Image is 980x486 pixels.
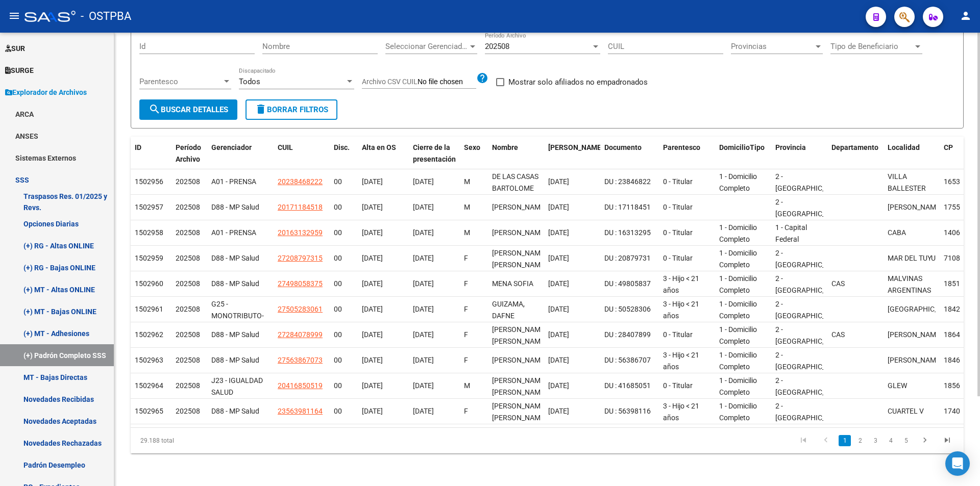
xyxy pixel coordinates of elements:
datatable-header-cell: Alta en OS [358,137,409,170]
span: M [464,177,470,186]
span: 20416850519 [278,381,323,390]
datatable-header-cell: Departamento [827,137,884,170]
span: [DATE] [548,305,569,313]
span: [DATE] [362,330,383,339]
span: [DATE] [413,305,434,313]
datatable-header-cell: Localidad [884,137,940,170]
span: [PERSON_NAME] [888,203,942,211]
div: 1851 [944,278,966,290]
span: Parentesco [663,143,700,151]
div: 00 [334,380,354,392]
span: DU : 23846822 [604,177,651,186]
span: MALVINAS ARGENTINAS [888,274,931,294]
span: [PERSON_NAME] [PERSON_NAME] [492,325,547,345]
span: 202508 [176,228,200,237]
a: 5 [900,435,912,446]
a: go to last page [938,435,957,446]
span: 3 - Hijo < 21 años [663,402,699,422]
datatable-header-cell: CUIL [274,137,330,170]
span: J23 - IGUALDAD SALUD [211,376,263,396]
span: 1502963 [135,356,163,364]
span: [DATE] [413,203,434,211]
span: 2 - [GEOGRAPHIC_DATA] [775,172,844,192]
mat-icon: delete [255,103,267,115]
span: DU : 28407899 [604,330,651,339]
datatable-header-cell: Período Archivo [171,137,207,170]
span: 3 - Hijo < 21 años [663,274,699,294]
span: 1502962 [135,330,163,339]
span: [PERSON_NAME]. [548,143,605,151]
datatable-header-cell: Nombre [488,137,544,170]
span: [DATE] [413,356,434,364]
span: A01 - PRENSA [211,177,256,186]
span: [DATE] [362,177,383,186]
span: MENA SOFIA [492,279,533,288]
input: Archivo CSV CUIL [418,78,476,87]
span: 202508 [176,279,200,288]
span: Disc. [334,143,350,151]
span: [DATE] [362,254,383,262]
span: [PERSON_NAME] [PERSON_NAME] [492,376,547,396]
span: VILLA BALLESTER [888,172,926,192]
span: F [464,407,468,415]
span: 0 - Titular [663,203,693,211]
span: 202508 [176,177,200,186]
span: DU : 20879731 [604,254,651,262]
span: 1 - Domicilio Completo [719,376,757,396]
span: 1502960 [135,279,163,288]
span: 0 - Titular [663,254,693,262]
span: 1 - Domicilio Completo [719,351,757,371]
span: [GEOGRAPHIC_DATA] [888,305,957,313]
span: 2 - [GEOGRAPHIC_DATA] [775,198,844,218]
a: 2 [854,435,866,446]
div: 1406 [944,227,966,239]
span: GLEW [888,381,907,390]
span: M [464,228,470,237]
span: 27563867073 [278,356,323,364]
datatable-header-cell: Parentesco [659,137,715,170]
span: [DATE] [362,305,383,313]
span: DU : 56386707 [604,356,651,364]
span: [PERSON_NAME] [PERSON_NAME] [492,402,547,422]
span: F [464,330,468,339]
span: 202508 [176,254,200,262]
li: page 3 [868,432,883,449]
div: 00 [334,354,354,366]
span: D88 - MP Salud [211,279,259,288]
span: Mostrar solo afiliados no empadronados [508,76,648,88]
span: [PERSON_NAME] [888,356,942,364]
a: go to previous page [816,435,836,446]
span: Todos [239,77,260,86]
span: Sexo [464,143,480,151]
span: SUR [5,43,25,54]
span: GUIZAMA, DAFNE NAHIARA [492,300,525,331]
span: A01 - PRENSA [211,228,256,237]
span: F [464,356,468,364]
span: Documento [604,143,642,151]
a: go to first page [794,435,813,446]
span: 1502957 [135,203,163,211]
datatable-header-cell: Cierre de la presentación [409,137,460,170]
span: [DATE] [548,203,569,211]
span: Explorador de Archivos [5,87,87,98]
span: [DATE] [548,381,569,390]
span: [DATE] [413,381,434,390]
span: Provincias [731,42,814,51]
span: F [464,254,468,262]
span: 0 - Titular [663,177,693,186]
span: D88 - MP Salud [211,254,259,262]
mat-icon: search [149,103,161,115]
span: [DATE] [548,279,569,288]
span: 1502965 [135,407,163,415]
datatable-header-cell: Disc. [330,137,358,170]
span: 20238468222 [278,177,323,186]
a: 4 [885,435,897,446]
button: Borrar Filtros [246,99,337,120]
span: 27498058375 [278,279,323,288]
div: 1755 [944,201,966,213]
span: 1502964 [135,381,163,390]
span: Archivo CSV CUIL [362,78,418,86]
span: [DATE] [413,254,434,262]
span: [PERSON_NAME] [492,356,547,364]
span: F [464,279,468,288]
